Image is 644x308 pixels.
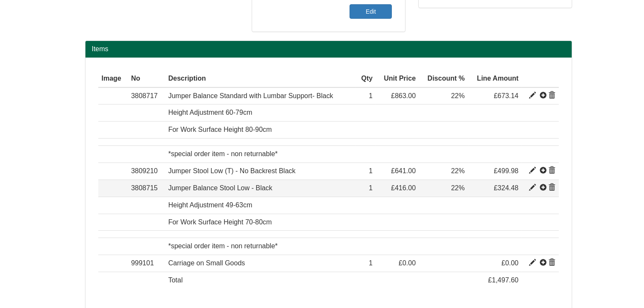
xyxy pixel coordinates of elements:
a: Edit [350,4,392,19]
span: £324.48 [494,184,519,192]
span: £0.00 [399,259,416,267]
th: Line Amount [468,70,522,87]
span: Jumper Balance Standard with Lumbar Support- Black [168,92,333,99]
h2: Items [92,45,565,53]
span: £641.00 [391,167,416,174]
span: Jumper Balance Stool Low - Black [168,184,273,192]
span: *special order item - non returnable* [168,150,278,157]
span: Height Adjustment 49-63cm [168,201,253,209]
span: 22% [451,184,465,192]
td: Total [165,272,356,289]
span: Jumper Stool Low (T) - No Backrest Black [168,167,296,174]
span: *special order item - non returnable* [168,242,278,250]
td: 3808717 [128,87,165,105]
th: Qty [356,70,376,87]
td: 3809210 [128,163,165,180]
span: £416.00 [391,184,416,192]
span: For Work Surface Height 70-80cm [168,218,272,226]
span: 22% [451,92,465,99]
span: 1 [369,167,373,174]
th: Unit Price [376,70,419,87]
span: 1 [369,92,373,99]
th: No [128,70,165,87]
td: 3808715 [128,180,165,197]
span: £1,497.60 [488,276,518,284]
th: Discount % [419,70,468,87]
span: 1 [369,259,373,267]
th: Image [98,70,128,87]
span: Carriage on Small Goods [168,259,245,267]
span: £863.00 [391,92,416,99]
span: £0.00 [501,259,518,267]
span: Height Adjustment 60-79cm [168,109,253,116]
span: £673.14 [494,92,519,99]
span: For Work Surface Height 80-90cm [168,126,272,133]
span: £499.98 [494,167,519,174]
th: Description [165,70,356,87]
td: 999101 [128,255,165,272]
span: 1 [369,184,373,192]
span: 22% [451,167,465,174]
